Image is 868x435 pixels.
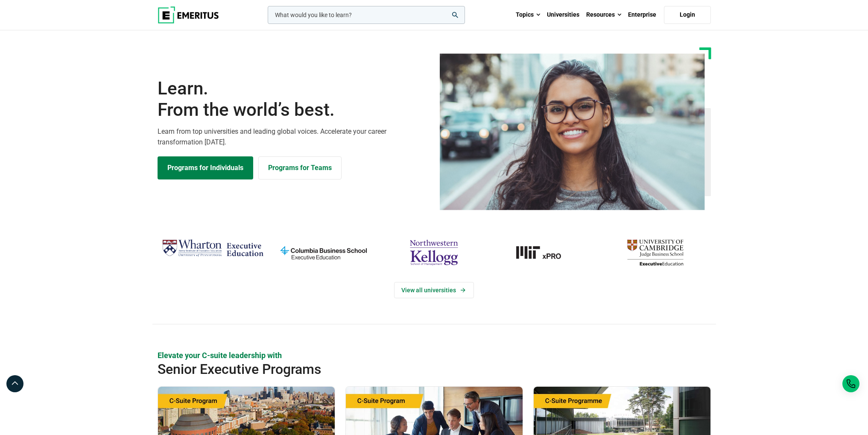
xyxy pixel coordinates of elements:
img: MIT xPRO [494,236,596,269]
h2: Senior Executive Programs [158,361,655,378]
a: View Universities [394,282,474,298]
img: Learn from the world's best [440,53,705,210]
a: Explore for Business [258,156,342,179]
a: Explore Programs [158,156,253,179]
input: woocommerce-product-search-field-0 [268,6,465,24]
img: columbia-business-school [272,236,374,269]
h1: Learn. [158,78,429,121]
img: cambridge-judge-business-school [604,236,706,269]
img: northwestern-kellogg [383,236,485,269]
p: Elevate your C-suite leadership with [158,350,711,361]
img: Wharton Executive Education [162,236,264,261]
a: MIT-xPRO [494,236,596,269]
span: From the world’s best. [158,99,429,121]
a: Login [664,6,711,24]
p: Learn from top universities and leading global voices. Accelerate your career transformation [DATE]. [158,126,429,148]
